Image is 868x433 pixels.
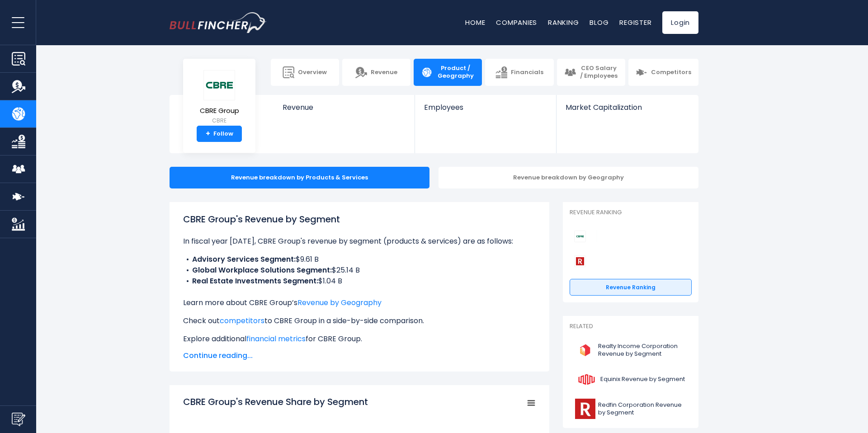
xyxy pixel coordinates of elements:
a: CBRE Group CBRE [199,70,240,126]
b: Global Workplace Solutions Segment: [192,265,332,275]
a: Revenue Ranking [570,279,692,296]
b: Real Estate Investments Segment: [192,276,318,286]
p: Check out to CBRE Group in a side-by-side comparison. [183,315,536,326]
a: Product / Geography [414,59,482,86]
p: Explore additional for CBRE Group. [183,334,536,344]
a: Companies [496,18,537,27]
span: Revenue [283,103,406,112]
a: Overview [271,59,339,86]
img: bullfincher logo [170,12,267,33]
p: Revenue Ranking [570,209,692,216]
span: Redfin Corporation Revenue by Segment [598,401,686,417]
span: Equinix Revenue by Segment [600,376,685,383]
div: Revenue breakdown by Products & Services [170,167,429,188]
a: Revenue by Geography [297,297,382,308]
strong: + [206,130,210,138]
a: Redfin Corporation Revenue by Segment [570,396,692,421]
a: Equinix Revenue by Segment [570,367,692,392]
a: Competitors [628,59,698,86]
a: Ranking [548,18,579,27]
span: Realty Income Corporation Revenue by Segment [598,343,686,358]
li: $25.14 B [183,265,536,276]
small: CBRE [200,117,239,125]
a: Register [619,18,651,27]
a: Revenue [274,95,415,127]
a: Login [662,11,698,34]
img: CBRE Group competitors logo [574,231,586,242]
li: $9.61 B [183,254,536,265]
h1: CBRE Group's Revenue by Segment [183,212,536,226]
span: Overview [298,69,327,76]
a: Go to homepage [170,12,267,33]
span: Competitors [651,69,691,76]
a: Home [465,18,485,27]
span: Continue reading... [183,350,536,361]
span: Market Capitalization [566,103,689,112]
span: Employees [424,103,547,112]
img: Redfin Corporation competitors logo [574,255,586,267]
p: In fiscal year [DATE], CBRE Group's revenue by segment (products & services) are as follows: [183,236,536,247]
a: financial metrics [246,334,306,344]
p: Learn more about CBRE Group’s [183,297,536,308]
tspan: CBRE Group's Revenue Share by Segment [183,395,368,408]
a: Employees [415,95,556,127]
span: CBRE Group [200,107,239,115]
span: Product / Geography [436,65,475,80]
li: $1.04 B [183,276,536,287]
a: Market Capitalization [557,95,698,127]
span: Financials [511,69,543,76]
span: CEO Salary / Employees [580,65,618,80]
img: EQIX logo [575,369,598,390]
a: Financials [485,59,553,86]
a: competitors [220,315,264,326]
img: RDFN logo [575,399,595,419]
a: +Follow [197,126,242,142]
b: Advisory Services Segment: [192,254,296,264]
a: Blog [590,18,609,27]
img: O logo [575,340,595,360]
a: Realty Income Corporation Revenue by Segment [570,338,692,362]
a: Revenue [342,59,410,86]
a: CEO Salary / Employees [557,59,625,86]
div: Revenue breakdown by Geography [439,167,698,188]
span: Revenue [371,69,397,76]
p: Related [570,323,692,330]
